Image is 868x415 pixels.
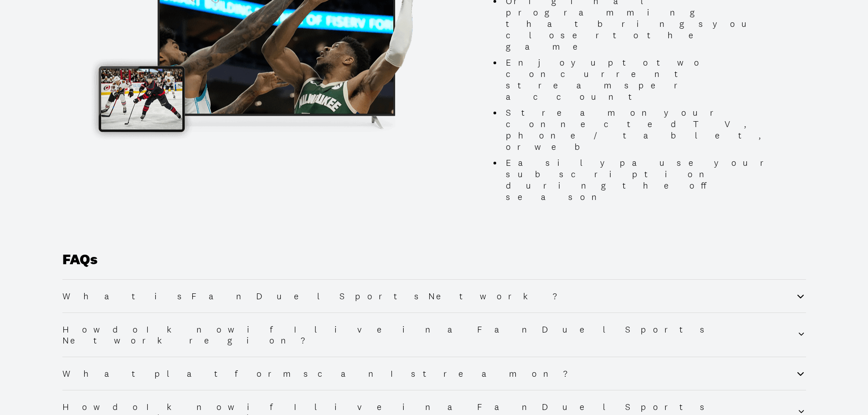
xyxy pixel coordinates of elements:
h2: How do I know if I live in a FanDuel Sports Network region? [62,324,797,346]
h2: What platforms can I stream on? [62,368,584,379]
li: Enjoy up to two concurrent streams per account [502,57,786,102]
h1: FAQs [62,251,806,279]
h2: What is FanDuel Sports Network? [62,291,574,302]
li: Easily pause your subscription during the off season [502,157,786,203]
li: Stream on your connected TV, phone/tablet, or web [502,107,786,153]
